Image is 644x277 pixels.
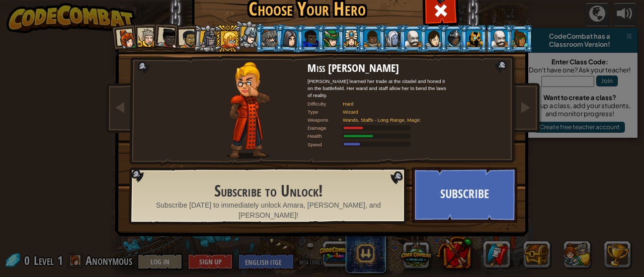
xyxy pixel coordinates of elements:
li: Illia Shieldsmith [420,25,447,52]
img: librarian-pose.png [227,62,270,159]
li: Hattori Hanzō [233,19,263,49]
li: Okar Stompfoot [486,25,513,52]
li: Miss Hushbaum [214,25,241,52]
div: Deals 120% of listed Wizard weapon damage. [307,125,448,132]
li: Sir Tharin Thunderfist [132,23,159,51]
li: Nalfar Cryptor [378,25,406,52]
img: language-selector-background.png [129,167,410,225]
div: Wizard [343,108,441,115]
h2: Subscribe to Unlock! [152,182,384,200]
li: Okar Stompfoot [399,25,426,52]
li: Gordon the Stalwart [296,25,324,52]
li: Captain Anya Weston [110,24,140,53]
li: Lady Ida Justheart [151,22,181,52]
li: Senick Steelclaw [255,25,282,52]
div: Difficulty [307,100,343,107]
li: Amara Arrowhead [193,24,221,53]
div: Moves at 7 meters per second. [307,141,448,148]
li: Alejandro the Duelist [173,25,200,53]
div: Gains 140% of listed Wizard armor health. [307,133,448,140]
button: Subscribe [412,167,517,223]
li: Pender Spellbane [337,25,364,52]
span: Subscribe [DATE] to immediately unlock Amara, [PERSON_NAME], and [PERSON_NAME]! [152,200,384,220]
h2: Miss [PERSON_NAME] [307,62,448,74]
li: Usara Master Wizard [440,25,467,52]
li: Zana Woodheart [506,25,533,52]
li: Naria of the Leaf [317,25,344,52]
li: Arryn Stonewall [358,25,385,52]
li: Ritic the Cold [460,25,488,52]
div: Health [307,133,343,140]
div: Hard [343,100,441,107]
div: Damage [307,125,343,132]
li: Omarn Brewstone [275,24,304,53]
div: Weapons [307,116,343,123]
div: Speed [307,141,343,148]
div: Wands, Staffs - Long Range, Magic [343,116,441,123]
div: [PERSON_NAME] learned her trade at the citadel and honed it on the battlefield. Her wand and staf... [307,77,448,99]
div: Type [307,108,343,115]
